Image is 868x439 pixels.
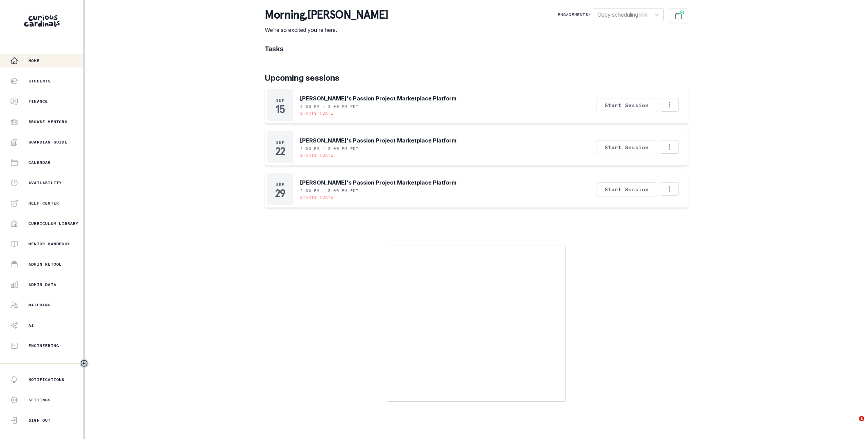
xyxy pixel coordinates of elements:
[28,302,51,308] p: Matching
[275,148,285,155] p: 22
[596,140,657,154] button: Start Session
[596,182,657,196] button: Start Session
[300,111,336,116] p: Starts [DATE]
[265,72,688,84] p: Upcoming sessions
[300,188,358,193] p: 2:00 PM - 3:00 PM PDT
[28,241,70,247] p: Mentor Handbook
[276,140,284,145] p: Sep
[300,195,336,200] p: Starts [DATE]
[276,106,284,113] p: 15
[28,78,51,84] p: Students
[28,201,59,206] p: Help Center
[28,282,56,287] p: Admin Data
[28,160,51,165] p: Calendar
[276,98,284,103] p: Sep
[276,182,284,187] p: Sep
[28,397,51,403] p: Settings
[300,146,358,151] p: 2:00 PM - 3:00 PM PDT
[859,416,864,421] span: 1
[28,180,62,186] p: Availability
[28,139,67,145] p: Guardian Guide
[24,15,60,27] img: Curious Cardinals Logo
[265,45,688,53] h1: Tasks
[28,377,65,382] p: Notifications
[28,343,59,348] p: Engineering
[28,262,62,267] p: Admin Retool
[300,136,456,145] p: [PERSON_NAME]'s Passion Project Marketplace Platform
[265,8,388,22] p: morning , [PERSON_NAME]
[300,153,336,158] p: Starts [DATE]
[660,140,679,154] button: Options
[558,12,591,17] p: Engagements:
[28,221,79,226] p: Curriculum Library
[300,94,456,102] p: [PERSON_NAME]'s Passion Project Marketplace Platform
[660,98,679,112] button: Options
[596,98,657,112] button: Start Session
[28,58,40,63] p: Home
[300,178,456,187] p: [PERSON_NAME]'s Passion Project Marketplace Platform
[28,119,67,125] p: Browse Mentors
[28,99,48,104] p: Finance
[28,323,34,328] p: AI
[669,8,688,23] button: Schedule Sessions
[845,416,861,432] iframe: Intercom live chat
[275,190,285,197] p: 29
[660,182,679,196] button: Options
[265,26,388,34] p: We're so excited you're here.
[80,359,88,368] button: Toggle sidebar
[28,418,51,423] p: Sign Out
[300,104,358,109] p: 2:00 PM - 3:00 PM PDT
